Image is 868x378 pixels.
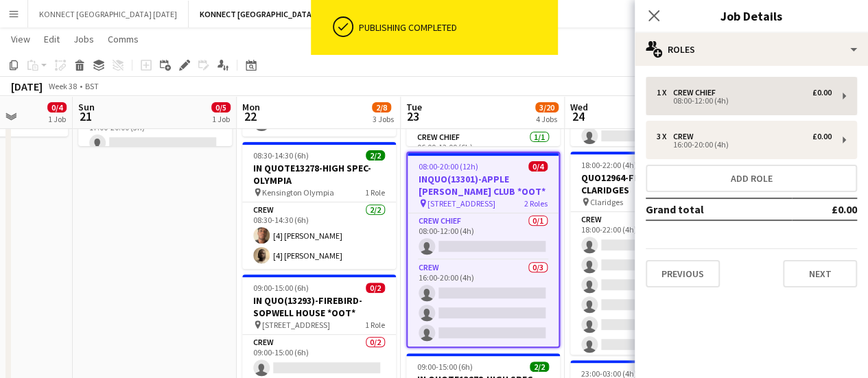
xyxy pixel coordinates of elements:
[657,132,673,141] div: 3 x
[635,33,868,66] div: Roles
[373,114,394,124] div: 3 Jobs
[792,198,857,220] td: £0.00
[48,114,66,124] div: 1 Job
[635,7,868,25] h3: Job Details
[253,150,309,161] span: 08:30-14:30 (6h)
[242,202,396,269] app-card-role: Crew2/208:30-14:30 (6h)[4] [PERSON_NAME][4] [PERSON_NAME]
[108,33,139,45] span: Comms
[536,114,558,124] div: 4 Jobs
[657,141,832,148] div: 16:00-20:00 (4h)
[408,213,559,260] app-card-role: Crew Chief0/108:00-12:00 (4h)
[417,362,473,372] span: 09:00-15:00 (6h)
[5,30,36,48] a: View
[28,1,189,27] button: KONNECT [GEOGRAPHIC_DATA] [DATE]
[44,33,60,45] span: Edit
[366,150,385,161] span: 2/2
[570,152,724,355] app-job-card: 18:00-22:00 (4h)0/8QUO12964-FIREBIRD-CLARIDGES Claridges2 RolesCrew0/718:00-22:00 (4h)
[85,81,99,91] div: BST
[419,161,478,172] span: 08:00-20:00 (12h)
[406,152,560,348] app-job-card: 08:00-20:00 (12h)0/4INQUO(13301)-APPLE [PERSON_NAME] CLUB *OOT* [STREET_ADDRESS]2 RolesCrew Chief...
[408,260,559,346] app-card-role: Crew0/316:00-20:00 (4h)
[570,101,588,113] span: Wed
[38,30,65,48] a: Edit
[365,320,385,330] span: 1 Role
[524,198,548,209] span: 2 Roles
[673,132,699,141] div: Crew
[408,173,559,198] h3: INQUO(13301)-APPLE [PERSON_NAME] CLUB *OOT*
[568,108,588,124] span: 24
[404,108,422,124] span: 23
[45,81,80,91] span: Week 38
[47,102,67,113] span: 0/4
[406,101,422,113] span: Tue
[189,1,351,27] button: KONNECT [GEOGRAPHIC_DATA] [DATE]
[406,130,560,176] app-card-role: Crew Chief1/106:00-12:00 (6h)
[372,102,391,113] span: 2/8
[535,102,559,113] span: 3/20
[657,97,832,104] div: 08:00-12:00 (4h)
[102,30,144,48] a: Comms
[242,142,396,269] app-job-card: 08:30-14:30 (6h)2/2IN QUOTE13278-HIGH SPEC-OLYMPIA Kensington Olympia1 RoleCrew2/208:30-14:30 (6h...
[262,187,334,198] span: Kensington Olympia
[262,320,330,330] span: [STREET_ADDRESS]
[530,362,549,372] span: 2/2
[657,88,673,97] div: 1 x
[76,108,95,124] span: 21
[242,162,396,187] h3: IN QUOTE13278-HIGH SPEC-OLYMPIA
[253,283,309,293] span: 09:00-15:00 (6h)
[11,33,30,45] span: View
[812,132,832,141] div: £0.00
[646,198,792,220] td: Grand total
[73,33,94,45] span: Jobs
[359,21,552,34] div: Publishing completed
[570,212,724,378] app-card-role: Crew0/718:00-22:00 (4h)
[366,283,385,293] span: 0/2
[646,260,720,287] button: Previous
[581,160,637,170] span: 18:00-22:00 (4h)
[783,260,857,287] button: Next
[242,101,260,113] span: Mon
[673,88,721,97] div: Crew Chief
[11,80,43,93] div: [DATE]
[240,108,260,124] span: 22
[812,88,832,97] div: £0.00
[646,165,857,192] button: Add role
[68,30,99,48] a: Jobs
[211,102,231,113] span: 0/5
[78,101,95,113] span: Sun
[365,187,385,198] span: 1 Role
[212,114,230,124] div: 1 Job
[242,294,396,319] h3: IN QUO(13293)-FIREBIRD-SOPWELL HOUSE *OOT*
[570,172,724,196] h3: QUO12964-FIREBIRD-CLARIDGES
[528,161,548,172] span: 0/4
[590,197,623,207] span: Claridges
[78,110,232,156] app-card-role: Crew Chief0/117:00-20:00 (3h)
[427,198,495,209] span: [STREET_ADDRESS]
